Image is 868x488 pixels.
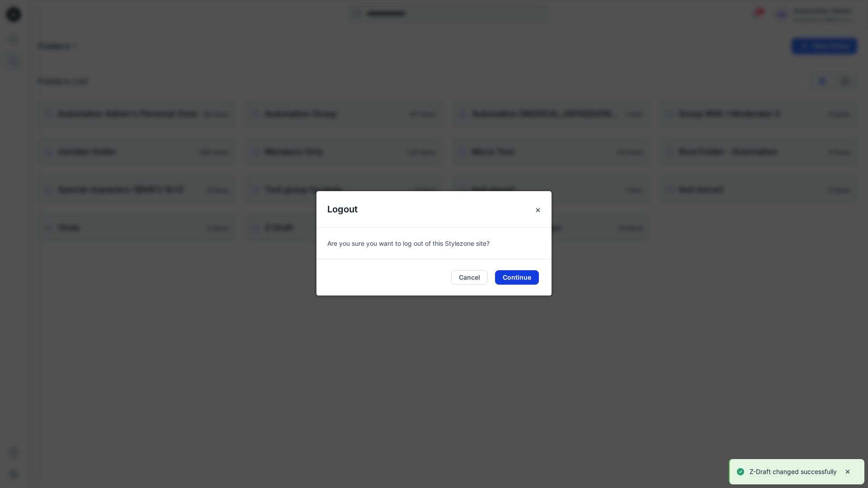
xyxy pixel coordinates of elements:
button: Close [530,202,546,218]
div: Notifications-bottom-right [725,455,868,488]
button: Continue [495,270,539,285]
p: Are you sure you want to log out of this Stylezone site? [327,239,541,248]
button: Cancel [451,270,488,285]
h5: Logout [316,191,368,227]
p: Z-Draft changed successfully [750,466,837,477]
